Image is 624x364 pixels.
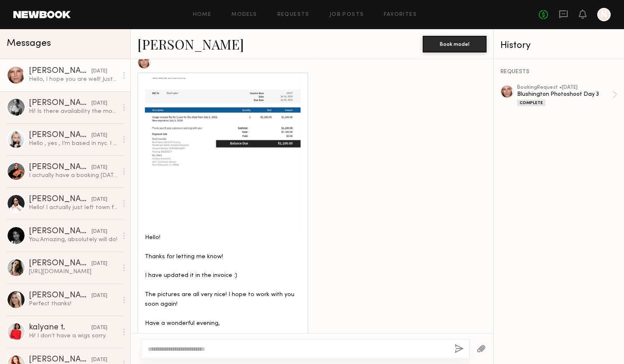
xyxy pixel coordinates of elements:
[91,164,107,172] div: [DATE]
[29,259,91,268] div: [PERSON_NAME]
[29,268,118,276] div: [URL][DOMAIN_NAME]
[193,12,212,17] a: Home
[91,324,107,332] div: [DATE]
[29,356,91,364] div: [PERSON_NAME]
[91,100,107,107] div: [DATE]
[500,69,617,75] div: REQUESTS
[7,39,51,48] span: Messages
[91,196,107,204] div: [DATE]
[517,90,612,98] div: Blushington Photoshoot Day 3
[29,67,91,75] div: [PERSON_NAME]
[423,40,487,47] a: Book model
[29,75,118,83] div: Hello, I hope you are well! Just checking in with you regarding the payment as I have not receive...
[423,36,487,52] button: Book model
[517,85,612,90] div: booking Request • [DATE]
[91,132,107,140] div: [DATE]
[91,292,107,300] div: [DATE]
[91,67,107,75] div: [DATE]
[597,8,611,21] a: N
[277,12,309,17] a: Requests
[517,85,617,106] a: bookingRequest •[DATE]Blushington Photoshoot Day 3Complete
[29,300,118,308] div: Perfect thanks!
[500,41,617,50] div: History
[517,100,545,106] div: Complete
[29,292,91,300] div: [PERSON_NAME]
[29,163,91,172] div: [PERSON_NAME]
[29,131,91,140] div: [PERSON_NAME]
[29,99,91,107] div: [PERSON_NAME]
[29,195,91,204] div: [PERSON_NAME]
[91,356,107,364] div: [DATE]
[91,228,107,236] div: [DATE]
[145,233,301,348] div: Hello! Thanks for letting me know! I have updated it in the invoice :) The pictures are all very ...
[29,204,118,212] div: Hello! I actually just left town for work but I’ll let you know once I’m back. Thanks for reachin...
[137,35,244,53] a: [PERSON_NAME]
[29,236,118,244] div: You: Amazing, absolutely will do!
[29,172,118,180] div: I actually have a booking [DATE]. 🥺🤍
[29,324,91,332] div: kalyane t.
[231,12,257,17] a: Models
[29,332,118,340] div: Hi! I don’t have a wigs sorry.
[29,140,118,147] div: Hello , yes , I’m based in nyc. I have platinum blonde hair and I have dark brown wig. I’m comfor...
[29,107,118,115] div: Hi! Is there availability the morning of 6/4?
[384,12,417,17] a: Favorites
[91,260,107,268] div: [DATE]
[330,12,364,17] a: Job Posts
[29,227,91,236] div: [PERSON_NAME]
